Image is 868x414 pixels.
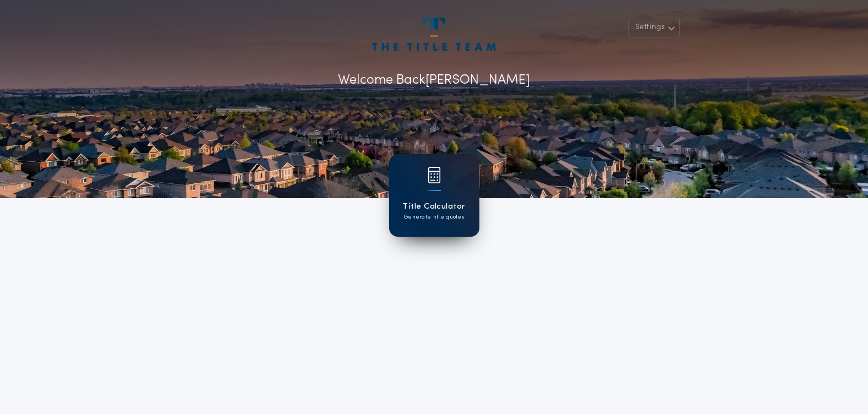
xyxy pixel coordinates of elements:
img: account-logo [372,18,495,51]
a: card iconTitle CalculatorGenerate title quotes [389,154,479,237]
h1: Title Calculator [402,200,465,213]
p: Generate title quotes [404,213,464,221]
img: card icon [428,167,441,183]
button: Settings [628,18,680,37]
p: Welcome Back [PERSON_NAME] [338,70,530,90]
